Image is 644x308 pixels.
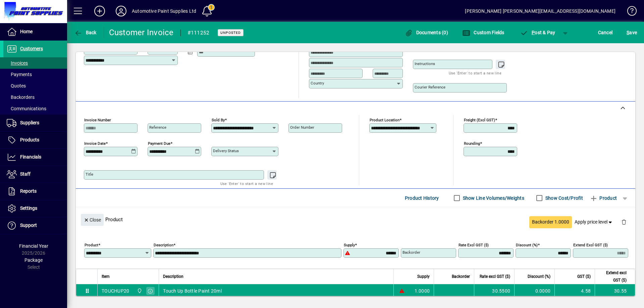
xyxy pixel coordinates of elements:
td: 4.58 [554,284,595,298]
span: Backorders [7,95,35,100]
mat-label: Payment due [148,141,170,146]
span: Staff [20,171,31,177]
span: Documents (0) [405,30,448,35]
button: Save [625,26,639,39]
span: Backorder 1.0000 [532,219,569,226]
span: ost & Pay [520,30,555,35]
button: Product History [402,192,442,204]
a: Invoices [3,57,67,69]
span: GST ($) [577,273,591,280]
mat-label: Courier Reference [415,85,445,89]
span: Touch Up Bottle Paint 20ml [163,288,222,294]
label: Show Cost/Profit [544,195,583,201]
span: Communications [7,106,46,111]
span: Rate excl GST ($) [480,273,510,280]
span: 1.0000 [415,288,430,294]
mat-label: Rate excl GST ($) [459,243,489,247]
button: Custom Fields [461,26,506,39]
td: 30.55 [595,284,635,298]
a: Quotes [3,80,67,91]
span: Payments [7,72,32,77]
span: Product [590,193,617,203]
button: Backorder 1.0000 [529,216,572,228]
span: Reports [20,188,37,194]
button: Back [72,26,98,39]
span: Supply [417,273,430,280]
mat-label: Freight (excl GST) [464,118,495,122]
span: Support [20,223,37,228]
mat-label: Invoice date [84,141,106,146]
mat-label: Product [85,243,98,247]
span: Description [163,273,183,280]
button: Profile [110,5,132,17]
span: Discount (%) [528,273,550,280]
a: Reports [3,183,67,200]
a: Financials [3,149,67,166]
a: Payments [3,69,67,80]
a: Suppliers [3,115,67,131]
div: #111252 [187,27,210,38]
a: Communications [3,103,67,114]
mat-label: Supply [344,243,355,247]
span: Customers [20,46,43,51]
button: Cancel [596,26,614,39]
span: Automotive Paint Supplies Ltd [135,287,143,295]
span: Backorder [452,273,470,280]
app-page-header-button: Delete [616,219,632,225]
button: Apply price level [572,216,616,228]
a: Products [3,132,67,148]
span: Financials [20,154,41,160]
span: Financial Year [19,243,48,249]
div: [PERSON_NAME] [PERSON_NAME][EMAIL_ADDRESS][DOMAIN_NAME] [465,6,615,16]
span: Package [24,257,43,263]
span: Extend excl GST ($) [599,269,627,284]
mat-label: Order number [290,125,314,130]
span: ave [627,27,637,38]
button: Documents (0) [403,26,450,39]
td: 0.0000 [514,284,554,298]
button: Add [89,5,110,17]
span: Custom Fields [462,30,504,35]
a: Support [3,217,67,234]
app-page-header-button: Back [67,26,104,39]
label: Show Line Volumes/Weights [462,195,524,201]
span: Products [20,137,39,142]
span: P [532,30,535,35]
mat-label: Extend excl GST ($) [573,243,608,247]
span: Product History [405,193,439,203]
span: Apply price level [575,219,613,226]
mat-label: Invoice number [84,118,111,122]
button: Delete [616,214,632,230]
a: Backorders [3,91,67,103]
mat-label: Rounding [464,141,480,146]
span: Home [20,29,33,34]
div: Customer Invoice [109,27,174,38]
span: Suppliers [20,120,39,125]
span: Invoices [7,60,28,66]
mat-label: Country [311,81,324,85]
mat-label: Sold by [212,118,225,122]
mat-label: Discount (%) [516,243,538,247]
mat-label: Title [86,172,93,177]
span: Unposted [220,30,241,35]
button: Product [586,192,620,204]
span: Cancel [598,27,613,38]
span: Quotes [7,83,26,88]
span: Item [102,273,110,280]
mat-hint: Use 'Enter' to start a new line [220,180,273,187]
mat-hint: Use 'Enter' to start a new line [449,69,501,77]
mat-label: Delivery status [213,148,239,153]
a: Home [3,23,67,40]
div: Automotive Paint Supplies Ltd [132,6,196,16]
div: 30.5500 [478,288,510,294]
div: Product [76,207,635,232]
app-page-header-button: Close [79,217,105,223]
button: Post & Pay [517,26,559,39]
mat-label: Description [154,243,173,247]
mat-label: Reference [149,125,166,130]
button: Close [81,214,104,226]
span: Settings [20,205,37,211]
a: Staff [3,166,67,183]
div: TOUCHUP20 [102,288,129,294]
a: Knowledge Base [622,1,636,23]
